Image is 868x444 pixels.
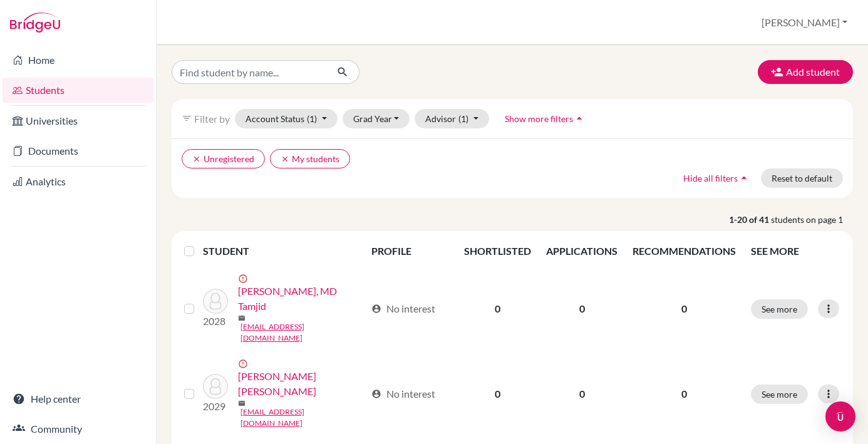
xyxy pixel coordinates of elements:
i: arrow_drop_up [573,112,586,125]
th: RECOMMENDATIONS [625,236,743,266]
th: APPLICATIONS [539,236,625,266]
button: Add student [758,60,853,84]
button: See more [751,299,808,319]
th: SHORTLISTED [457,236,539,266]
th: SEE MORE [743,236,848,266]
button: Reset to default [761,168,843,188]
button: [PERSON_NAME] [756,11,853,34]
strong: 1-20 of 41 [729,213,771,226]
p: 2029 [203,399,228,414]
img: Bridge-U [10,13,60,33]
i: arrow_drop_up [738,172,750,184]
div: No interest [371,386,435,401]
a: Help center [3,386,153,411]
a: Community [3,416,153,441]
p: 2028 [203,314,228,329]
td: 0 [539,266,625,351]
p: 0 [633,301,736,316]
a: [PERSON_NAME], MD Tamjid [238,284,366,314]
i: clear [281,155,289,163]
input: Find student by name... [172,60,327,84]
a: [EMAIL_ADDRESS][DOMAIN_NAME] [240,321,366,344]
button: clearMy students [270,149,350,168]
img: Ajwad, MD Tamjid [203,289,228,314]
span: students on page 1 [771,213,853,226]
span: account_circle [371,389,381,399]
th: PROFILE [364,236,457,266]
div: No interest [371,301,435,316]
button: clearUnregistered [182,149,265,168]
span: mail [238,400,245,407]
button: Show more filtersarrow_drop_up [494,109,596,128]
button: Account Status(1) [235,109,338,128]
a: Home [3,48,153,73]
a: Documents [3,138,153,163]
span: (1) [458,113,468,124]
i: clear [192,155,201,163]
i: filter_list [182,113,192,123]
span: (1) [307,113,317,124]
button: Advisor(1) [415,109,489,128]
th: STUDENT [203,236,364,266]
span: error_outline [238,274,251,284]
span: mail [238,314,245,322]
button: Grad Year [343,109,410,128]
a: [PERSON_NAME] [PERSON_NAME] [238,369,366,399]
a: [EMAIL_ADDRESS][DOMAIN_NAME] [240,406,366,429]
td: 0 [457,266,539,351]
span: Hide all filters [683,173,738,183]
button: See more [751,385,808,404]
td: 0 [539,351,625,436]
div: Open Intercom Messenger [825,401,855,431]
a: Analytics [3,169,153,194]
span: Show more filters [505,113,573,124]
span: account_circle [371,304,381,314]
a: Universities [3,108,153,133]
img: Aman, Kiana Latifa [203,374,228,399]
p: 0 [633,386,736,401]
a: Students [3,78,153,103]
span: error_outline [238,359,251,369]
td: 0 [457,351,539,436]
button: Hide all filtersarrow_drop_up [673,168,761,188]
span: Filter by [194,113,230,125]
